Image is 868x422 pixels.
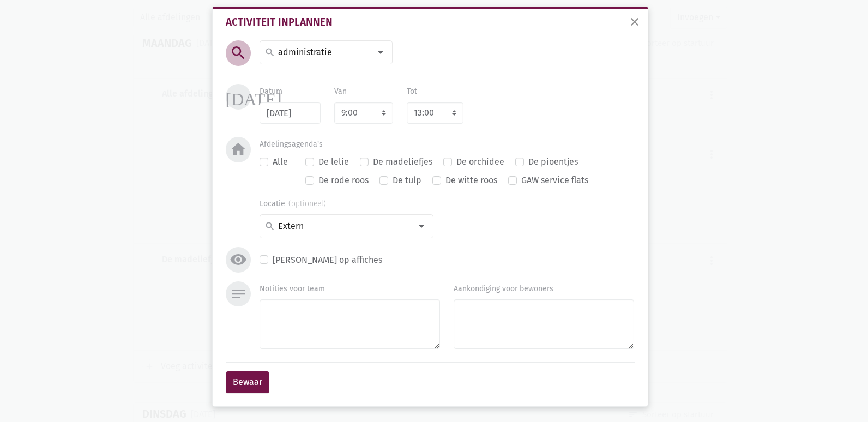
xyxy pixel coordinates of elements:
[260,283,325,295] label: Notities voor team
[454,283,553,295] label: Aankondiging voor bewoners
[628,15,641,28] span: close
[393,173,421,188] label: De tulp
[318,173,369,188] label: De rode roos
[276,219,411,233] input: Extern
[624,11,646,35] button: sluiten
[226,88,282,105] i: [DATE]
[276,45,371,59] input: administratie
[334,86,347,98] label: Van
[373,155,432,169] label: De madeliefjes
[230,285,247,303] i: notes
[318,155,349,169] label: De lelie
[528,155,578,169] label: De pioentjes
[407,86,417,98] label: Tot
[230,141,247,158] i: home
[521,173,588,188] label: GAW service flats
[445,173,497,188] label: De witte roos
[230,44,247,62] i: search
[273,155,288,169] label: Alle
[260,86,282,98] label: Datum
[456,155,504,169] label: De orchidee
[260,198,326,210] label: Locatie
[226,17,635,27] div: Activiteit inplannen
[260,138,323,150] label: Afdelingsagenda's
[226,371,269,393] button: Bewaar
[230,251,247,268] i: visibility
[273,253,382,267] label: [PERSON_NAME] op affiches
